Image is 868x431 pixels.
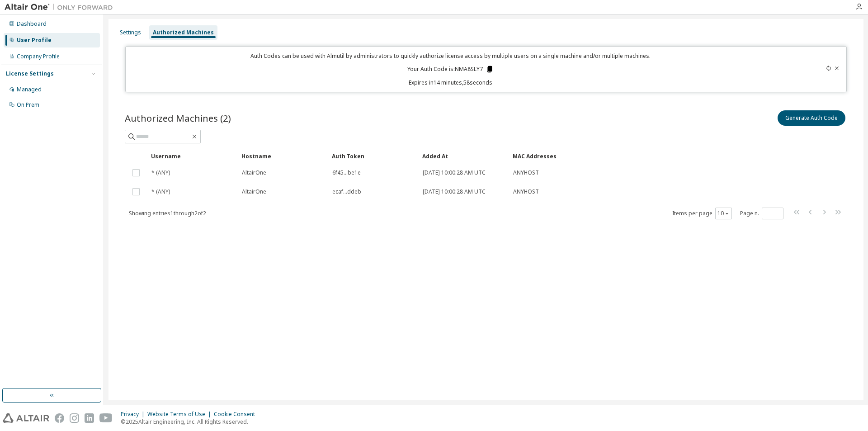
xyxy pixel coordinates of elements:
[513,188,539,195] span: ANYHOST
[151,169,170,176] span: * (ANY)
[241,149,325,163] div: Hostname
[17,53,60,60] div: Company Profile
[332,169,361,176] span: 6f45...be1e
[407,65,494,73] p: Your Auth Code is: NMA8SLY7
[85,413,94,423] img: linkedin.svg
[129,209,206,217] span: Showing entries 1 through 2 of 2
[120,29,141,36] div: Settings
[717,210,730,217] button: 10
[121,418,260,426] p: © 2025 Altair Engineering, Inc. All Rights Reserved.
[214,411,260,418] div: Cookie Consent
[6,70,54,77] div: License Settings
[55,413,64,423] img: facebook.svg
[151,188,170,195] span: * (ANY)
[121,411,147,418] div: Privacy
[125,112,231,124] span: Authorized Machines (2)
[672,208,732,219] span: Items per page
[422,149,505,163] div: Added At
[70,413,79,423] img: instagram.svg
[131,52,770,60] p: Auth Codes can be used with Almutil by administrators to quickly authorize license access by mult...
[423,169,486,176] span: [DATE] 10:00:28 AM UTC
[17,86,42,93] div: Managed
[242,188,266,195] span: AltairOne
[17,101,39,109] div: On Prem
[153,29,214,36] div: Authorized Machines
[423,188,486,195] span: [DATE] 10:00:28 AM UTC
[17,20,47,28] div: Dashboard
[740,208,783,219] span: Page n.
[151,149,234,163] div: Username
[147,411,214,418] div: Website Terms of Use
[131,79,770,86] p: Expires in 14 minutes, 58 seconds
[99,413,113,423] img: youtube.svg
[332,188,361,195] span: ecaf...ddeb
[513,169,539,176] span: ANYHOST
[3,413,49,423] img: altair_logo.svg
[513,149,755,163] div: MAC Addresses
[332,149,415,163] div: Auth Token
[17,37,52,44] div: User Profile
[5,3,118,12] img: Altair One
[242,169,266,176] span: AltairOne
[778,110,845,126] button: Generate Auth Code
